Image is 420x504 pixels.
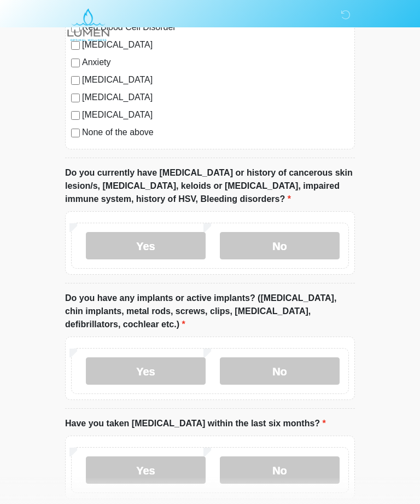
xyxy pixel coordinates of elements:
label: None of the above [82,126,349,139]
label: Yes [86,456,206,484]
input: Anxiety [71,59,80,67]
input: [MEDICAL_DATA] [71,111,80,120]
label: [MEDICAL_DATA] [82,73,349,86]
label: Yes [86,232,206,259]
label: No [220,232,340,259]
label: Have you taken [MEDICAL_DATA] within the last six months? [65,417,326,430]
label: No [220,357,340,385]
label: [MEDICAL_DATA] [82,91,349,104]
label: No [220,456,340,484]
input: None of the above [71,129,80,137]
label: [MEDICAL_DATA] [82,108,349,121]
label: Anxiety [82,56,349,69]
label: Do you currently have [MEDICAL_DATA] or history of cancerous skin lesion/s, [MEDICAL_DATA], keloi... [65,166,355,206]
input: [MEDICAL_DATA] [71,94,80,102]
input: [MEDICAL_DATA] [71,76,80,85]
label: Do you have any implants or active implants? ([MEDICAL_DATA], chin implants, metal rods, screws, ... [65,292,355,331]
label: Yes [86,357,206,385]
img: LUMEN Optimal Wellness Logo [54,8,122,42]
